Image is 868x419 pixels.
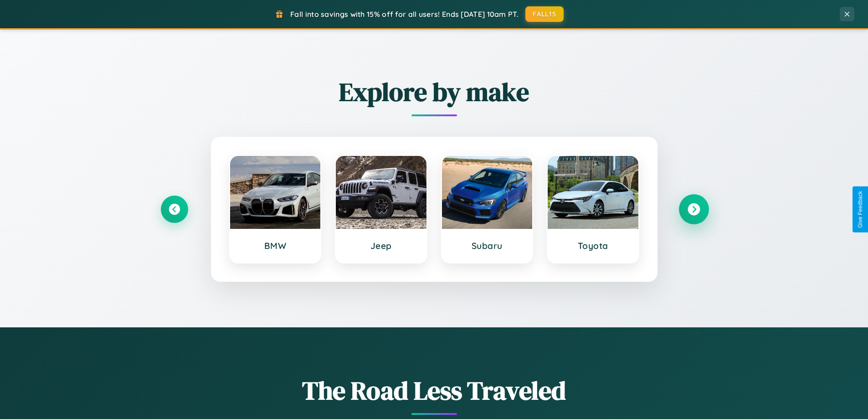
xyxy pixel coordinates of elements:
[857,191,863,228] div: Give Feedback
[451,240,524,251] h3: Subaru
[557,240,629,251] h3: Toyota
[161,373,708,408] h1: The Road Less Traveled
[239,240,312,251] h3: BMW
[161,74,708,109] h2: Explore by make
[345,240,417,251] h3: Jeep
[290,10,519,19] span: Fall into savings with 15% off for all users! Ends [DATE] 10am PT.
[525,6,564,22] button: FALL15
